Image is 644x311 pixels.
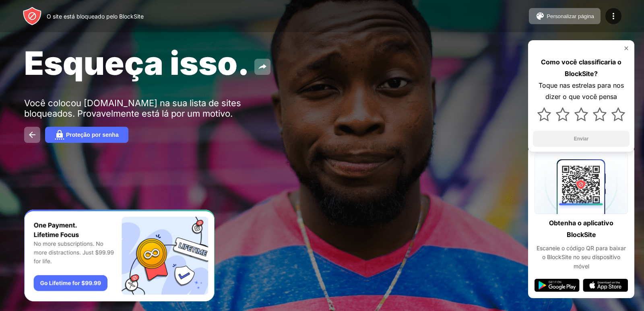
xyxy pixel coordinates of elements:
[609,11,618,21] img: menu-icon.svg
[539,81,624,101] font: Toque nas estrelas para nos dizer o que você pensa
[593,107,607,121] img: star.svg
[24,210,215,302] iframe: Banner
[529,8,601,24] button: Personalizar página
[623,45,630,51] img: rate-us-close.svg
[574,136,589,142] font: Enviar
[23,6,42,26] img: header-logo.svg
[24,43,250,82] font: Esqueça isso.
[535,279,580,292] img: google-play.svg
[583,279,628,292] img: app-store.svg
[47,13,144,20] font: O site está bloqueado pelo BlockSite
[574,107,588,121] img: star.svg
[55,130,64,140] img: password.svg
[24,98,241,119] font: Você colocou [DOMAIN_NAME] na sua lista de sites bloqueados. Provavelmente está lá por um motivo.
[535,11,545,21] img: pallet.svg
[556,107,570,121] img: star.svg
[533,131,630,147] button: Enviar
[541,58,621,78] font: Como você classificaria o BlockSite?
[549,219,613,239] font: Obtenha o aplicativo BlockSite
[27,130,37,140] img: back.svg
[547,13,594,19] font: Personalizar página
[611,107,625,121] img: star.svg
[537,107,551,121] img: star.svg
[45,127,128,143] button: Proteção por senha
[537,245,626,270] font: Escaneie o código QR para baixar o BlockSite no seu dispositivo móvel
[258,62,267,72] img: share.svg
[66,132,119,138] font: Proteção por senha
